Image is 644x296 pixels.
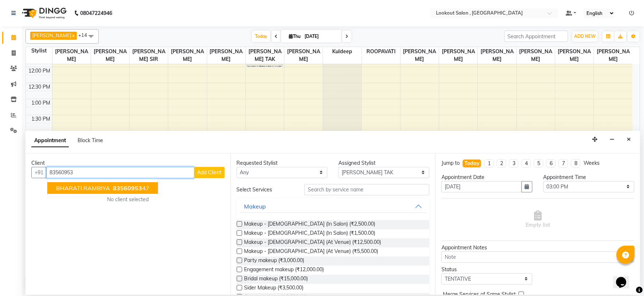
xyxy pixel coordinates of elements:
[32,32,71,38] span: [PERSON_NAME]
[197,169,222,176] span: Add Client
[584,159,600,167] div: Weeks
[49,196,207,203] div: No client selected
[574,34,596,39] span: ADD NEW
[594,47,633,64] span: [PERSON_NAME]
[237,159,328,167] div: Requested Stylist
[441,181,522,192] input: yyyy-mm-dd
[624,134,635,145] button: Close
[441,244,635,252] div: Appointment Notes
[244,257,305,266] span: Party makeup (₹3,000.00)
[19,3,68,23] img: logo
[362,47,400,56] span: ROOPAVATI
[441,174,533,181] div: Appointment Date
[240,200,427,213] button: Makeup
[246,47,284,64] span: [PERSON_NAME] TAK
[526,210,550,229] span: Empty list
[555,47,594,64] span: [PERSON_NAME]
[305,184,429,195] input: Search by service name
[80,3,112,23] b: 08047224946
[401,47,439,64] span: [PERSON_NAME]
[244,229,376,238] span: Makeup - [DEMOGRAPHIC_DATA] (In Salon) (₹1,500.00)
[78,137,103,144] span: Block Time
[207,47,246,64] span: [PERSON_NAME]
[441,159,460,167] div: Jump to
[517,47,555,64] span: [PERSON_NAME]
[284,47,323,64] span: [PERSON_NAME]
[323,47,361,56] span: kuldeep
[26,47,52,55] div: Stylist
[478,47,516,64] span: [PERSON_NAME]
[27,67,52,75] div: 12:00 PM
[195,167,225,178] button: Add Client
[31,167,47,178] button: +91
[71,32,75,38] a: x
[522,159,531,168] li: 4
[509,159,519,168] li: 3
[546,159,556,168] li: 6
[231,186,299,194] div: Select Services
[302,31,339,42] input: 2025-09-04
[497,159,506,168] li: 2
[252,31,270,42] span: Today
[287,34,302,39] span: Thu
[244,284,304,293] span: Sider Makeup (₹3,500.00)
[91,47,129,64] span: [PERSON_NAME]
[52,47,91,64] span: [PERSON_NAME]
[244,202,266,211] div: Makeup
[559,159,568,168] li: 7
[441,266,533,273] div: Status
[534,159,543,168] li: 5
[56,184,110,192] span: BHARATI RAMBIYA
[30,115,52,123] div: 1:30 PM
[571,159,581,168] li: 8
[484,159,494,168] li: 1
[244,266,324,275] span: Engagement makeup (₹12,000.00)
[27,83,52,91] div: 12:30 PM
[130,47,168,64] span: [PERSON_NAME] SIR
[613,267,637,289] iframe: chat widget
[504,31,568,42] input: Search Appointment
[30,99,52,107] div: 1:00 PM
[111,184,149,192] ngb-highlight: 47
[244,220,376,229] span: Makeup - [DEMOGRAPHIC_DATA] (In Salon) (₹2,500.00)
[168,47,207,64] span: [PERSON_NAME]
[543,174,635,181] div: Appointment Time
[244,275,308,284] span: Bridal makeup (₹15,000.00)
[573,31,598,42] button: ADD NEW
[113,184,142,192] span: 83560953
[464,160,480,167] div: Today
[338,159,429,167] div: Assigned Stylist
[244,238,381,248] span: Makeup - [DEMOGRAPHIC_DATA] (At Venue) (₹12,500.00)
[31,159,225,167] div: Client
[244,248,378,257] span: Makeup - [DEMOGRAPHIC_DATA] (At Venue) (₹5,500.00)
[439,47,478,64] span: [PERSON_NAME]
[46,167,195,178] input: Search by Name/Mobile/Email/Code
[78,32,93,38] span: +14
[31,134,69,147] span: Appointment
